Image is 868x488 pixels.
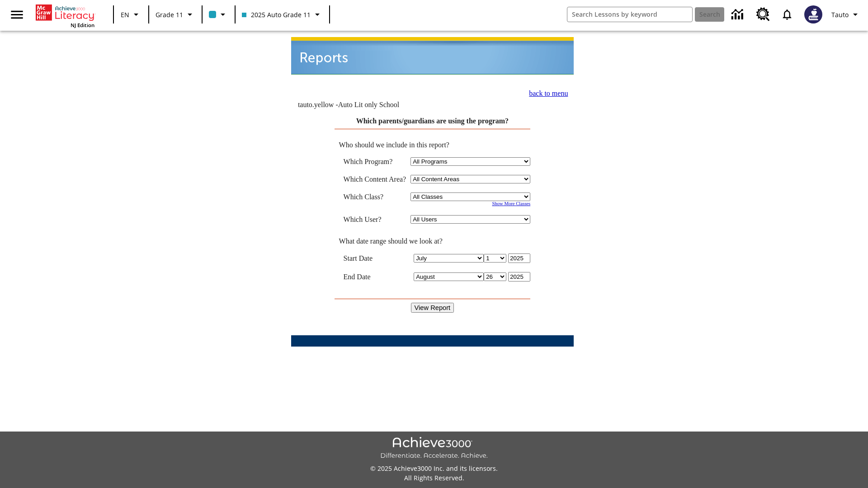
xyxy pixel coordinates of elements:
[152,6,199,23] button: Grade: Grade 11, Select a grade
[344,192,406,201] td: Which Class?
[828,6,864,23] button: Profile/Settings
[298,101,464,109] td: tauto.yellow -
[356,117,509,125] a: Which parents/guardians are using the program?
[238,6,326,23] button: Class: 2025 Auto Grade 11, Select your class
[492,201,531,206] a: Show More Classes
[804,5,822,23] img: Avatar
[775,3,799,26] a: Notifications
[156,10,183,19] span: Grade 11
[831,10,849,19] span: Tauto
[751,2,775,27] a: Resource Center, Will open in new tab
[344,253,406,263] td: Start Date
[205,6,232,23] button: Class color is light blue. Change class color
[344,272,406,282] td: End Date
[344,157,406,166] td: Which Program?
[335,141,531,149] td: Who should we include in this report?
[344,175,406,183] nobr: Which Content Area?
[567,7,692,22] input: search field
[411,303,454,313] input: View Report
[338,101,400,108] nobr: Auto Lit only School
[117,6,146,23] button: Language: EN, Select a language
[291,37,574,75] img: header
[121,10,129,19] span: EN
[344,215,406,224] td: Which User?
[726,2,751,27] a: Data Center
[335,237,531,245] td: What date range should we look at?
[380,437,488,460] img: Achieve3000 Differentiate Accelerate Achieve
[36,3,94,28] div: Home
[4,1,30,28] button: Open side menu
[529,89,568,97] a: back to menu
[242,10,311,19] span: 2025 Auto Grade 11
[71,22,94,28] span: NJ Edition
[799,3,828,26] button: Select a new avatar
